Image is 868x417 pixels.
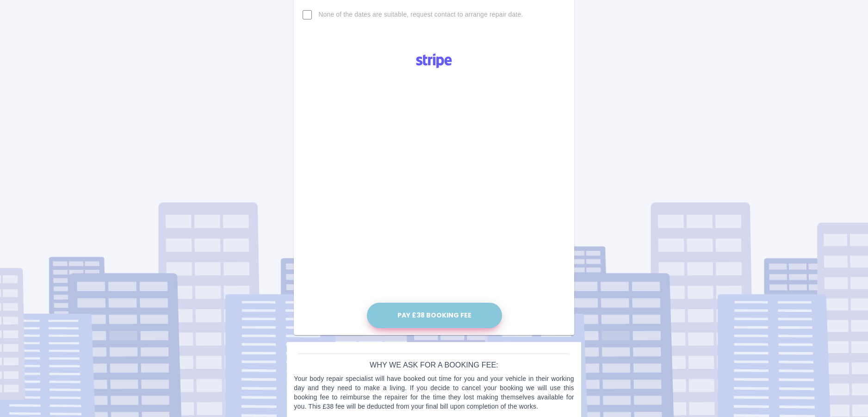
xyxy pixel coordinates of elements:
iframe: Secure payment input frame [365,75,503,300]
p: Your body repair specialist will have booked out time for you and your vehicle in their working d... [294,374,574,411]
h6: Why we ask for a booking fee: [294,359,574,372]
span: None of the dates are suitable, request contact to arrange repair date. [318,10,523,19]
img: Logo [411,50,457,72]
button: Pay £38 Booking Fee [367,303,502,328]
